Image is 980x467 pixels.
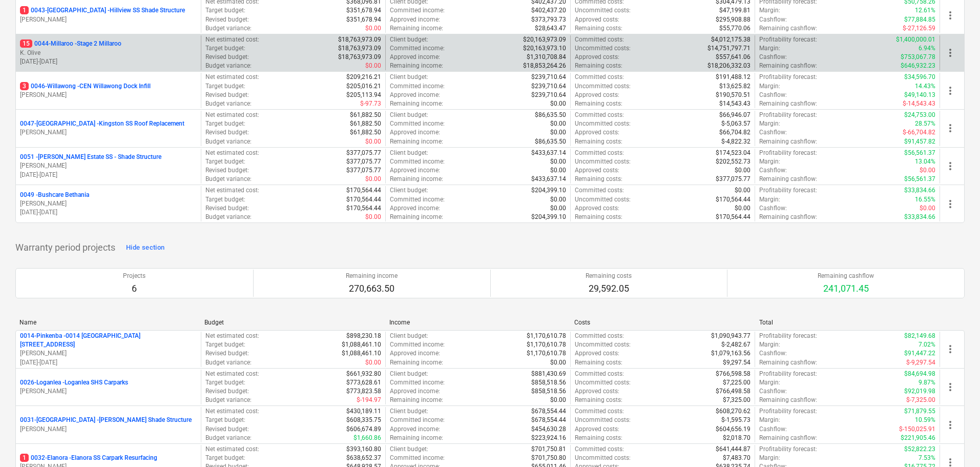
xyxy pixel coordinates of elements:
p: Approved costs : [575,204,619,213]
p: $209,216.21 [346,73,381,82]
p: $202,552.73 [716,157,750,166]
p: $0.00 [550,99,566,108]
p: Net estimated cost : [205,186,259,195]
p: Target budget : [205,44,245,53]
p: $170,564.44 [346,186,381,195]
p: Net estimated cost : [205,73,259,82]
p: $205,016.21 [346,82,381,91]
p: $766,598.58 [716,370,750,378]
p: [DATE] - [DATE] [20,171,197,179]
p: Net estimated cost : [205,149,259,157]
p: $66,704.82 [719,128,750,137]
p: $0.00 [365,24,381,33]
p: Budget variance : [205,137,252,146]
p: Remaining costs : [575,175,622,184]
p: $86,635.50 [535,137,566,146]
p: Uncommitted costs : [575,44,631,53]
p: $-5,063.57 [721,119,750,128]
p: Remaining income : [390,62,443,70]
p: Uncommitted costs : [575,157,631,166]
p: Client budget : [390,370,428,378]
p: Committed costs : [575,332,624,340]
p: Client budget : [390,186,428,195]
p: Remaining income : [390,358,443,367]
p: Uncommitted costs : [575,119,631,128]
p: Client budget : [390,35,428,44]
span: more_vert [944,381,956,393]
p: $351,678.94 [346,6,381,15]
p: $-66,704.82 [903,128,935,137]
p: [DATE] - [DATE] [20,358,197,367]
p: Remaining costs : [575,62,622,70]
p: Committed income : [390,119,445,128]
p: $20,163,973.09 [523,35,566,44]
p: $0.00 [735,204,750,213]
p: [PERSON_NAME] [20,425,197,434]
p: Cashflow : [759,91,787,99]
p: $61,882.50 [350,128,381,137]
p: 270,663.50 [346,282,398,295]
p: Budget variance : [205,24,252,33]
p: 0043-[GEOGRAPHIC_DATA] - Hillview SS Shade Structure [20,6,185,15]
p: Uncommitted costs : [575,82,631,91]
p: 6 [123,282,145,295]
p: Revised budget : [205,166,249,175]
p: $0.00 [550,157,566,166]
p: Client budget : [390,73,428,82]
p: [PERSON_NAME] [20,387,197,396]
p: $373,793.73 [531,15,566,24]
p: Remaining income : [390,213,443,221]
p: $646,932.23 [901,62,935,70]
p: Remaining cashflow : [759,99,817,108]
p: $-14,543.43 [903,99,935,108]
p: Net estimated cost : [205,370,259,378]
p: $0.00 [365,175,381,184]
p: Remaining cashflow : [759,213,817,221]
p: $239,710.64 [531,91,566,99]
p: Target budget : [205,378,245,387]
p: 0026-Loganlea - Loganlea SHS Carparks [20,378,128,387]
p: $0.00 [550,358,566,367]
p: 0046-Willawong - CEN Willawong Dock Infill [20,82,151,91]
p: [DATE] - [DATE] [20,208,197,217]
p: $18,763,973.09 [338,35,381,44]
p: $77,884.85 [904,15,935,24]
p: Remaining cashflow : [759,24,817,33]
p: Revised budget : [205,15,249,24]
p: Revised budget : [205,349,249,358]
p: $898,230.18 [346,332,381,340]
p: Committed income : [390,82,445,91]
p: [PERSON_NAME] [20,91,197,99]
p: Profitability forecast : [759,111,817,119]
p: $881,430.69 [531,370,566,378]
p: Target budget : [205,195,245,204]
p: $0.00 [365,62,381,70]
p: Approved income : [390,349,440,358]
p: Cashflow : [759,53,787,62]
p: $1,090,943.77 [711,332,750,340]
p: $295,908.88 [716,15,750,24]
p: Revised budget : [205,204,249,213]
span: more_vert [944,343,956,355]
p: Remaining income : [390,99,443,108]
p: 16.55% [915,195,935,204]
p: $14,543.43 [719,99,750,108]
p: $239,710.64 [531,82,566,91]
p: $0.00 [920,166,935,175]
p: $1,088,461.10 [342,340,381,349]
p: $49,140.13 [904,91,935,99]
p: $18,763,973.09 [338,44,381,53]
p: Margin : [759,195,780,204]
p: Committed costs : [575,149,624,157]
p: Committed income : [390,195,445,204]
p: Remaining income : [390,175,443,184]
p: $56,561.37 [904,149,935,157]
p: $86,635.50 [535,111,566,119]
p: $858,518.56 [531,378,566,387]
button: Hide section [123,239,167,256]
p: $661,932.80 [346,370,381,378]
p: Cashflow : [759,15,787,24]
div: Costs [574,319,751,326]
p: $13,625.82 [719,82,750,91]
p: $18,206,332.03 [707,62,750,70]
